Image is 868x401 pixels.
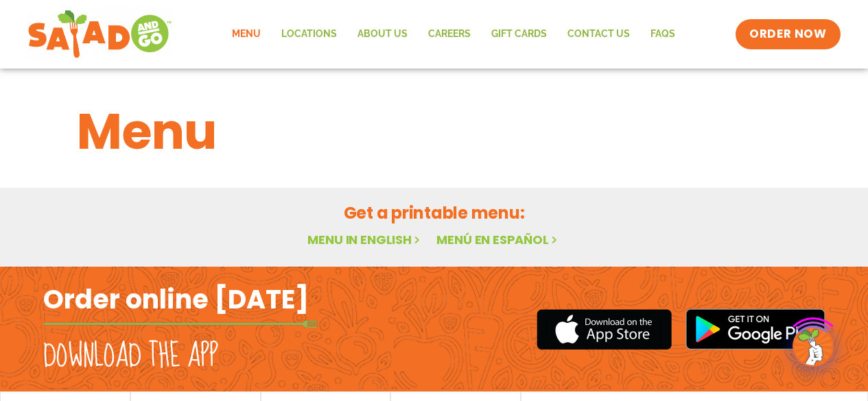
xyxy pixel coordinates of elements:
h2: Get a printable menu: [77,201,792,225]
h2: Download the app [43,337,218,376]
img: fork [43,320,318,328]
h2: Order online [DATE] [43,282,309,316]
a: GIFT CARDS [481,19,557,50]
a: FAQs [640,19,685,50]
span: ORDER NOW [749,26,826,42]
a: Menu in English [307,231,423,248]
img: appstore [537,307,672,352]
a: Careers [418,19,481,50]
a: Menú en español [436,231,560,248]
a: ORDER NOW [736,19,840,49]
a: Locations [271,19,347,50]
a: About Us [347,19,418,50]
img: new-SAG-logo-768×292 [27,7,172,62]
a: Contact Us [557,19,640,50]
img: google_play [685,308,825,350]
h1: Menu [77,95,792,169]
a: Menu [222,19,271,50]
nav: Menu [222,19,685,50]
